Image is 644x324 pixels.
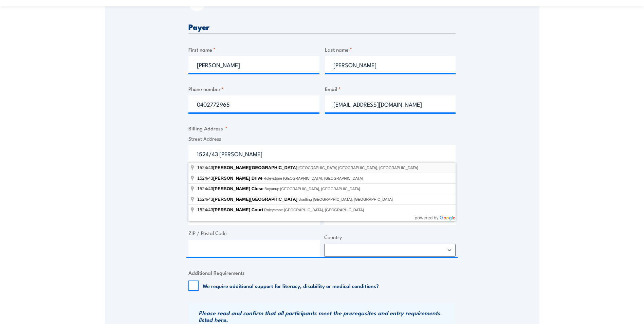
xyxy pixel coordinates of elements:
[188,135,456,143] label: Street Address
[197,207,264,212] span: 1524/43
[199,309,454,323] h3: Please read and confirm that all participants meet the prerequsites and entry requirements listed...
[188,145,456,162] input: Enter a location
[324,233,456,241] label: Country
[188,46,319,53] label: First name
[203,282,379,289] label: We require additional support for literacy, disability or medical conditions?
[188,23,456,31] h3: Payer
[188,269,245,276] legend: Additional Requirements
[188,124,227,132] legend: Billing Address
[213,165,297,170] span: [PERSON_NAME][GEOGRAPHIC_DATA]
[197,176,263,181] span: 1524/43
[197,165,298,170] span: 1524/43
[213,176,262,181] span: [PERSON_NAME] Drive
[263,176,363,180] span: Roleystone [GEOGRAPHIC_DATA], [GEOGRAPHIC_DATA]
[197,197,298,202] span: 1524/43
[325,46,456,53] label: Last name
[188,85,319,93] label: Phone number
[213,186,263,191] span: [PERSON_NAME] Close
[298,197,393,201] span: Braitling [GEOGRAPHIC_DATA], [GEOGRAPHIC_DATA]
[264,187,360,191] span: Boyanup [GEOGRAPHIC_DATA], [GEOGRAPHIC_DATA]
[325,85,456,93] label: Email
[197,186,264,191] span: 1524/43
[264,208,364,212] span: Roleystone [GEOGRAPHIC_DATA], [GEOGRAPHIC_DATA]
[188,229,320,237] label: ZIP / Postal Code
[298,166,418,170] span: [GEOGRAPHIC_DATA] [GEOGRAPHIC_DATA], [GEOGRAPHIC_DATA]
[213,207,263,212] span: [PERSON_NAME] Court
[213,197,297,202] span: [PERSON_NAME][GEOGRAPHIC_DATA]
